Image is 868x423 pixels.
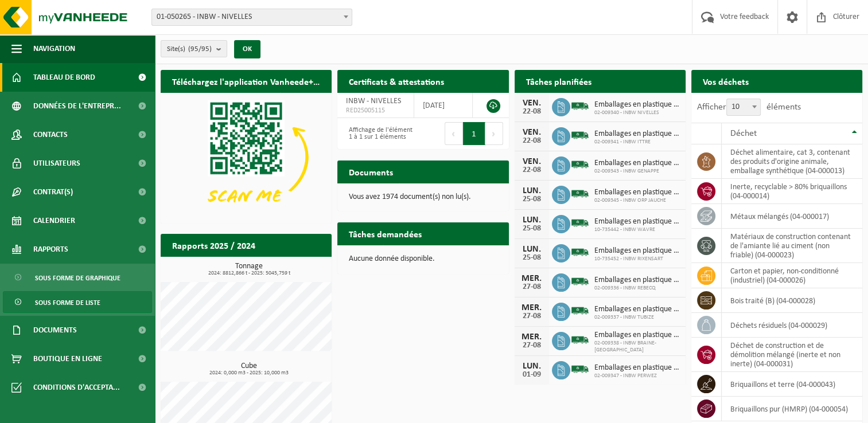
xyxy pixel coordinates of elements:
span: Sous forme de liste [35,292,100,314]
img: BL-SO-LV [570,301,590,320]
td: matériaux de construction contenant de l'amiante lié au ciment (non friable) (04-000023) [722,229,862,263]
span: Documents [33,316,77,344]
span: INBW - NIVELLES [346,97,401,105]
span: RED25005115 [346,106,405,115]
span: Emballages en plastique vides souillés par des substances dangereuses [594,276,680,285]
span: Conditions d'accepta... [33,373,120,402]
div: 27-08 [520,312,543,320]
span: 02-009340 - INBW NIVELLES [594,109,680,116]
div: MER. [520,274,543,283]
span: Emballages en plastique vides souillés par des substances dangereuses [594,363,680,373]
div: 25-08 [520,195,543,203]
td: déchets résiduels (04-000029) [722,313,862,338]
img: BL-SO-LV [570,242,590,262]
span: 2024: 0,000 m3 - 2025: 10,000 m3 [166,370,332,376]
span: Navigation [33,34,75,63]
span: Utilisateurs [33,149,80,178]
div: 22-08 [520,137,543,145]
span: 02-009338 - INBW BRAINE-[GEOGRAPHIC_DATA] [594,340,680,354]
td: déchet de construction et de démolition mélangé (inerte et non inerte) (04-000031) [722,338,862,372]
span: Emballages en plastique vides souillés par des substances dangereuses [594,188,680,197]
button: OK [234,40,260,58]
p: Vous avez 1974 document(s) non lu(s). [349,193,497,201]
h2: Documents [337,160,404,183]
span: Emballages en plastique vides souillés par des substances dangereuses [594,331,680,340]
span: 02-009336 - INBW REBECQ [594,285,680,292]
td: métaux mélangés (04-000017) [722,204,862,229]
img: BL-SO-LV [570,96,590,116]
div: 25-08 [520,225,543,233]
span: Emballages en plastique vides souillés par des substances dangereuses [594,246,680,256]
label: Afficher éléments [697,103,801,112]
span: Emballages en plastique vides souillés par des substances dangereuses [594,130,680,139]
span: Rapports [33,235,68,264]
span: Tableau de bord [33,63,95,92]
div: 22-08 [520,166,543,174]
span: Emballages en plastique vides souillés par des substances dangereuses [594,159,680,168]
span: 02-009347 - INBW PERWEZ [594,373,680,379]
p: Aucune donnée disponible. [349,255,497,263]
span: 01-050265 - INBW - NIVELLES [152,9,352,25]
span: 10-735452 - INBW RIXENSART [594,256,680,263]
span: Calendrier [33,206,75,235]
button: Next [485,122,503,145]
span: 2024: 8812,866 t - 2025: 5045,759 t [166,271,332,276]
a: Sous forme de graphique [3,267,152,288]
span: 02-009343 - INBW GENAPPE [594,168,680,175]
span: 10 [726,99,761,116]
span: 01-050265 - INBW - NIVELLES [151,9,352,26]
img: BL-SO-LV [570,126,590,145]
h3: Cube [166,362,332,376]
span: 02-009345 - INBW ORP JAUCHE [594,197,680,204]
h2: Rapports 2025 / 2024 [161,234,267,256]
h2: Téléchargez l'application Vanheede+ maintenant! [161,70,332,92]
h2: Certificats & attestations [337,70,456,92]
span: 10 [727,99,760,115]
h2: Tâches planifiées [515,70,603,92]
span: Site(s) [167,41,212,58]
div: VEN. [520,128,543,137]
div: 25-08 [520,254,543,262]
div: Affichage de l'élément 1 à 1 sur 1 éléments [343,121,417,146]
div: MER. [520,332,543,342]
a: Sous forme de liste [3,291,152,313]
div: LUN. [520,186,543,195]
img: BL-SO-LV [570,272,590,291]
img: BL-SO-LV [570,213,590,233]
img: BL-SO-LV [570,330,590,350]
span: Contrat(s) [33,178,73,206]
td: briquaillons et terre (04-000043) [722,372,862,397]
div: 22-08 [520,108,543,116]
div: LUN. [520,245,543,254]
div: LUN. [520,362,543,371]
span: 02-009337 - INBW TUBIZE [594,314,680,321]
div: MER. [520,303,543,312]
img: BL-SO-LV [570,359,590,379]
td: déchet alimentaire, cat 3, contenant des produits d'origine animale, emballage synthétique (04-00... [722,144,862,179]
div: VEN. [520,157,543,166]
span: Boutique en ligne [33,344,102,373]
button: 1 [463,122,485,145]
h2: Vos déchets [691,70,760,92]
span: Emballages en plastique vides souillés par des substances dangereuses [594,305,680,314]
a: Consulter les rapports [232,256,330,279]
span: Données de l'entrepr... [33,92,121,120]
div: 27-08 [520,342,543,350]
img: Download de VHEPlus App [161,93,332,221]
td: briquaillons pur (HMRP) (04-000054) [722,397,862,421]
span: Sous forme de graphique [35,267,120,289]
h2: Tâches demandées [337,222,433,245]
span: Emballages en plastique vides souillés par des substances dangereuses [594,100,680,109]
count: (95/95) [188,45,212,53]
div: VEN. [520,99,543,108]
span: 02-009341 - INBW ITTRE [594,139,680,146]
td: Inerte, recyclable > 80% briquaillons (04-000014) [722,179,862,204]
div: LUN. [520,216,543,225]
td: bois traité (B) (04-000028) [722,288,862,313]
img: BL-SO-LV [570,184,590,203]
div: 27-08 [520,283,543,291]
button: Previous [445,122,463,145]
span: Emballages en plastique vides souillés par des substances dangereuses [594,217,680,226]
span: 10-735442 - INBW WAVRE [594,226,680,233]
img: BL-SO-LV [570,155,590,174]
